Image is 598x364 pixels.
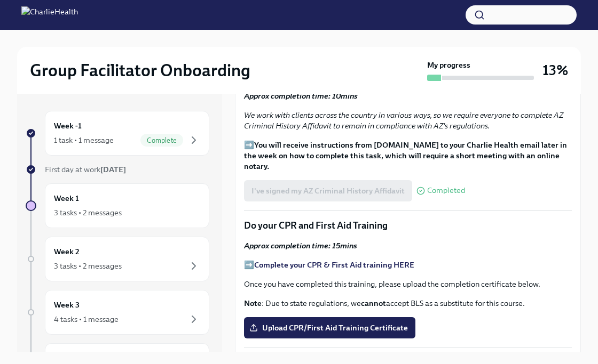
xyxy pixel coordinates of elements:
[244,298,572,309] p: : Due to state regulations, we accept BLS as a substitute for this course.
[140,136,183,144] span: Complete
[427,60,470,70] strong: My progress
[54,207,122,218] div: 3 tasks • 2 messages
[244,140,567,171] strong: You will receive instructions from [DOMAIN_NAME] to your Charlie Health email later in the week o...
[244,279,572,289] p: Once you have completed this training, please upload the completion certificate below.
[361,298,386,308] strong: cannot
[26,290,209,335] a: Week 34 tasks • 1 message
[54,246,80,257] h6: Week 2
[54,299,80,311] h6: Week 3
[26,111,209,156] a: Week -11 task • 1 messageComplete
[244,219,572,232] p: Do your CPR and First Aid Training
[26,164,209,175] a: First day at work[DATE]
[251,322,408,333] span: Upload CPR/First Aid Training Certificate
[244,260,572,270] p: ➡️
[26,237,209,281] a: Week 23 tasks • 2 messages
[45,165,126,174] span: First day at work
[54,135,114,145] div: 1 task • 1 message
[21,6,78,23] img: CharlieHealth
[26,183,209,228] a: Week 13 tasks • 2 messages
[244,110,563,131] em: We work with clients across the country in various ways, so we require everyone to complete AZ Cr...
[542,61,568,80] h3: 13%
[30,60,250,81] h2: Group Facilitator Onboarding
[244,91,358,101] strong: Approx completion time: 10mins
[100,165,126,174] strong: [DATE]
[254,260,414,270] a: Complete your CPR & First Aid training HERE
[54,314,119,325] div: 4 tasks • 1 message
[54,192,79,204] h6: Week 1
[244,298,262,308] strong: Note
[244,241,357,250] strong: Approx completion time: 15mins
[244,140,572,172] p: ➡️
[54,120,82,132] h6: Week -1
[244,317,415,338] label: Upload CPR/First Aid Training Certificate
[54,261,122,271] div: 3 tasks • 2 messages
[427,187,465,195] span: Completed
